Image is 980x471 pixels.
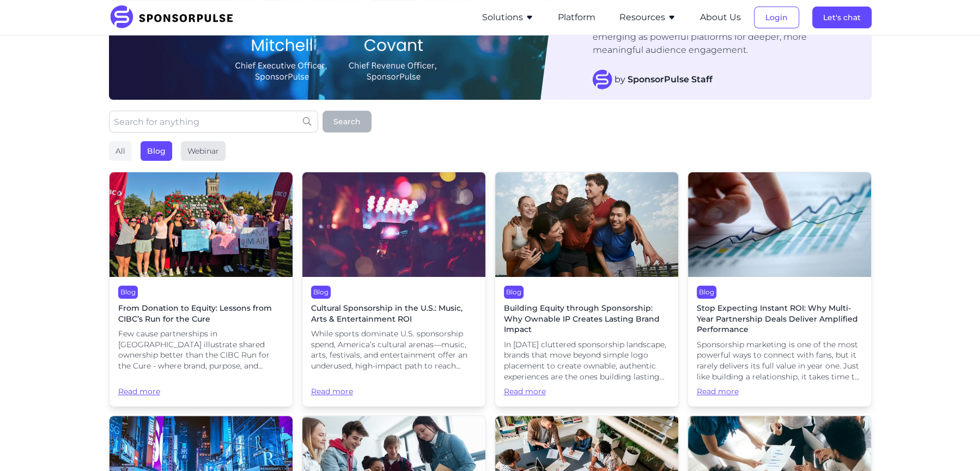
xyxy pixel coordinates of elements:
[688,172,871,277] img: Sponsorship ROI image
[118,329,284,371] span: Few cause partnerships in [GEOGRAPHIC_DATA] illustrate shared ownership better than the CIBC Run ...
[628,74,713,84] strong: SponsorPulse Staff
[812,7,872,28] button: Let's chat
[812,13,872,22] a: Let's chat
[311,286,331,299] div: Blog
[687,172,872,407] a: BlogStop Expecting Instant ROI: Why Multi-Year Partnership Deals Deliver Amplified PerformanceSpo...
[504,340,669,382] span: In [DATE] cluttered sponsorship landscape, brands that move beyond simple logo placement to creat...
[754,7,799,28] button: Login
[504,286,524,299] div: Blog
[558,11,595,24] button: Platform
[558,13,595,22] a: Platform
[118,286,138,299] div: Blog
[109,5,241,29] img: SponsorPulse
[181,141,226,161] div: Webinar
[495,172,678,277] img: Photo by Leire Cavia, courtesy of Unsplash
[700,13,741,22] a: About Us
[482,11,534,24] button: Solutions
[619,11,676,24] button: Resources
[697,340,862,382] span: Sponsorship marketing is one of the most powerful ways to connect with fans, but it rarely delive...
[311,303,477,324] span: Cultural Sponsorship in the U.S.: Music, Arts & Entertainment ROI
[311,329,477,371] span: While sports dominate U.S. sponsorship spend, America’s cultural arenas—music, arts, festivals, a...
[109,172,293,407] a: BlogFrom Donation to Equity: Lessons from CIBC’s Run for the CureFew cause partnerships in [GEOGR...
[311,376,477,397] span: Read more
[495,172,679,407] a: BlogBuilding Equity through Sponsorship: Why Ownable IP Creates Lasting Brand ImpactIn [DATE] clu...
[504,303,669,335] span: Building Equity through Sponsorship: Why Ownable IP Creates Lasting Brand Impact
[302,172,486,407] a: BlogCultural Sponsorship in the U.S.: Music, Arts & Entertainment ROIWhile sports dominate U.S. s...
[141,141,172,161] div: Blog
[697,303,862,335] span: Stop Expecting Instant ROI: Why Multi-Year Partnership Deals Deliver Amplified Performance
[697,387,862,397] span: Read more
[302,172,485,277] img: Photo by Getty Images from Unsplash
[926,419,980,471] iframe: Chat Widget
[109,111,318,132] input: Search for anything
[504,387,669,397] span: Read more
[109,141,132,161] div: All
[614,73,713,86] span: by
[697,286,716,299] div: Blog
[700,11,741,24] button: About Us
[754,13,799,22] a: Login
[322,111,372,132] button: Search
[118,376,284,397] span: Read more
[593,70,612,89] img: SponsorPulse Staff
[118,303,284,324] span: From Donation to Equity: Lessons from CIBC’s Run for the Cure
[303,117,312,126] img: search icon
